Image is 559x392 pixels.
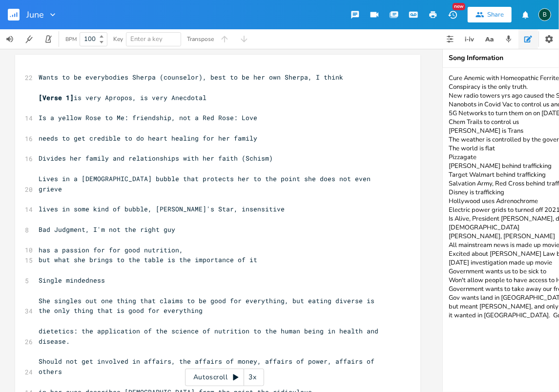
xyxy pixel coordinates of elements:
div: New [453,3,465,10]
span: lives in some kind of bubble, [PERSON_NAME]'s Star, insensitive [39,205,285,213]
span: Should not get involved in affairs, the affairs of money, affairs of power, affairs of others [39,357,378,376]
div: Share [487,10,504,19]
div: Autoscroll [185,369,264,386]
button: New [443,6,462,23]
span: needs to get credible to do heart healing for her family [39,134,257,143]
div: 3x [244,369,262,386]
span: [Verse 1] [39,93,74,102]
button: Share [468,7,512,22]
button: B [538,3,551,26]
span: but what she brings to the table is the importance of it [39,255,257,264]
span: Bad Judgment, I'm not the right guy [39,225,175,234]
span: Divides her family and relationships with her faith (Schism) [39,154,273,163]
span: Single mindedness [39,276,105,285]
span: June [26,10,44,19]
span: Enter a key [130,35,163,43]
div: BruCe [538,8,551,21]
div: Key [113,36,123,42]
div: BPM [65,37,77,42]
span: is very Apropos, is very Anecdotal [39,93,207,102]
div: Transpose [187,36,214,42]
span: Lives in a [DEMOGRAPHIC_DATA] bubble that protects her to the point she does not even grieve [39,174,374,193]
span: dietetics: the application of the science of nutrition to the human being in health and disease. [39,327,382,346]
span: Wants to be everybodies Sherpa (counselor), best to be her own Sherpa, I think [39,73,343,82]
span: Is a yellow Rose to Me: friendship, not a Red Rose: Love [39,113,257,122]
span: has a passion for for good nutrition, [39,246,183,254]
span: She singles out one thing that claims to be good for everything, but eating diverse is the only t... [39,296,378,315]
